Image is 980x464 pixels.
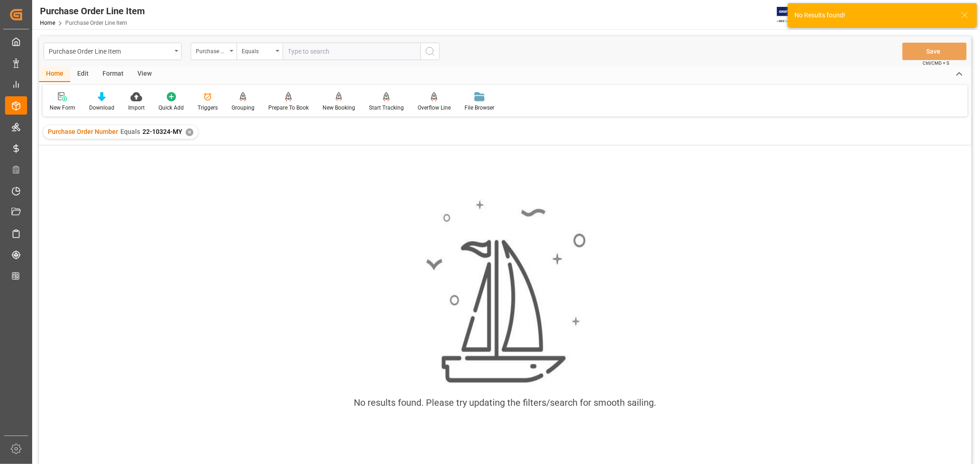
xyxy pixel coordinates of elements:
button: search button [420,43,440,60]
button: open menu [44,43,181,60]
button: Save [902,43,967,60]
div: No results found. Please try updating the filters/search for smooth sailing. [354,396,657,409]
div: Equals [242,45,273,55]
div: Grouping [232,104,255,112]
div: View [130,66,159,82]
div: Overflow Line [418,104,451,112]
div: Purchase Order Line Item [49,45,171,56]
a: Home [40,20,55,26]
button: open menu [191,43,237,60]
input: Type to search [283,43,420,60]
div: No Results found! [794,11,952,20]
div: Prepare To Book [268,104,309,112]
span: Ctrl/CMD + S [923,60,949,66]
div: Import [128,104,145,112]
div: File Browser [465,104,494,112]
span: Purchase Order Number [48,128,118,135]
div: Quick Add [159,104,184,112]
button: open menu [237,43,283,60]
div: New Form [50,104,75,112]
div: Edit [70,66,96,82]
div: New Booking [323,104,355,112]
div: Format [96,66,130,82]
div: Triggers [198,104,218,112]
span: Equals [120,128,140,135]
span: 22-10324-MY [142,128,182,135]
div: Purchase Order Line Item [40,4,145,18]
div: Start Tracking [369,104,404,112]
div: Home [39,66,70,82]
div: Purchase Order Number [196,45,227,55]
div: ✕ [186,128,193,136]
img: Exertis%20JAM%20-%20Email%20Logo.jpg_1722504956.jpg [777,7,809,23]
img: smooth_sailing.jpeg [425,199,586,385]
div: Download [89,104,114,112]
